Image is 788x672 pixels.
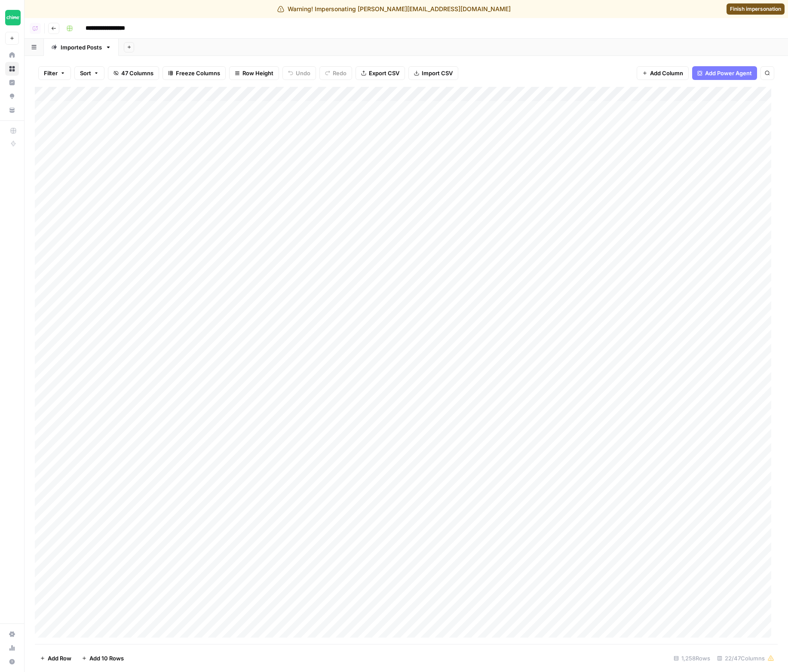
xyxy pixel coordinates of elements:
span: Add Power Agent [705,69,752,77]
a: Usage [5,641,19,655]
span: Freeze Columns [176,69,220,77]
span: Sort [80,69,91,77]
a: Settings [5,627,19,641]
div: 22/47 Columns [714,651,778,665]
button: Freeze Columns [163,66,226,80]
button: Undo [282,66,316,80]
span: 47 Columns [121,69,153,77]
button: Add Column [637,66,689,80]
button: Add 10 Rows [77,651,129,665]
button: Workspace: Chime [5,7,19,28]
a: Home [5,48,19,62]
div: 1,258 Rows [670,651,714,665]
a: Finish impersonation [727,3,785,15]
button: Add Row [35,651,77,665]
span: Export CSV [369,69,399,77]
span: Row Height [242,69,273,77]
a: Browse [5,62,19,76]
a: Insights [5,76,19,89]
button: Export CSV [356,66,405,80]
span: Add Column [650,69,683,77]
div: Warning! Impersonating [PERSON_NAME][EMAIL_ADDRESS][DOMAIN_NAME] [277,5,511,13]
span: Add 10 Rows [89,654,124,663]
button: Redo [319,66,352,80]
button: 47 Columns [108,66,159,80]
img: Chime Logo [5,10,21,25]
span: Filter [44,69,58,77]
a: Imported Posts [44,39,119,56]
span: Add Row [48,654,71,663]
button: Help + Support [5,655,19,669]
button: Sort [74,66,104,80]
a: Opportunities [5,89,19,103]
span: Import CSV [422,69,453,77]
span: Redo [333,69,346,77]
a: Your Data [5,103,19,117]
button: Import CSV [408,66,458,80]
button: Row Height [229,66,279,80]
button: Filter [38,66,71,80]
span: Finish impersonation [730,5,781,13]
div: Imported Posts [61,43,102,52]
button: Add Power Agent [692,66,757,80]
span: Undo [296,69,310,77]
